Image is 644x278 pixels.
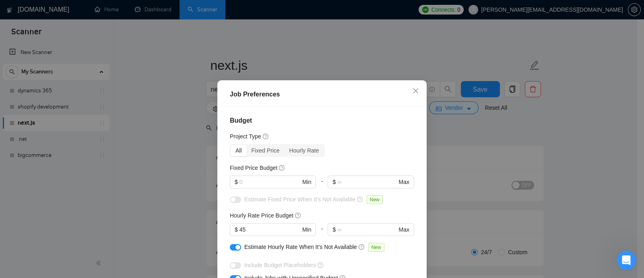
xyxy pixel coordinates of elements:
[247,145,285,156] div: Fixed Price
[230,163,277,172] h5: Fixed Price Budget
[367,195,383,204] span: New
[316,223,328,242] div: -
[285,145,324,156] div: Hourly Rate
[332,225,336,234] span: $
[231,145,247,156] div: All
[239,225,301,234] input: 0
[368,243,384,252] span: New
[359,244,365,250] span: question-circle
[230,211,293,220] h5: Hourly Rate Price Budget
[302,178,312,186] span: Min
[244,244,357,250] span: Estimate Hourly Rate When It’s Not Available
[318,262,324,268] span: question-circle
[263,133,269,140] span: question-circle
[235,178,238,186] span: $
[295,212,301,219] span: question-circle
[337,178,397,186] input: ∞
[239,178,301,186] input: 0
[230,132,261,141] h5: Project Type
[413,88,419,94] span: close
[302,225,312,234] span: Min
[337,225,397,234] input: ∞
[332,178,336,186] span: $
[230,90,414,99] div: Job Preferences
[357,196,363,203] span: question-circle
[244,262,316,268] span: Include Budget Placeholders
[230,116,414,125] h4: Budget
[405,80,427,102] button: Close
[279,165,285,171] span: question-circle
[316,176,328,195] div: -
[244,196,355,203] span: Estimate Fixed Price When It’s Not Available
[617,251,636,270] iframe: Intercom live chat
[399,178,409,186] span: Max
[235,225,238,234] span: $
[399,225,409,234] span: Max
